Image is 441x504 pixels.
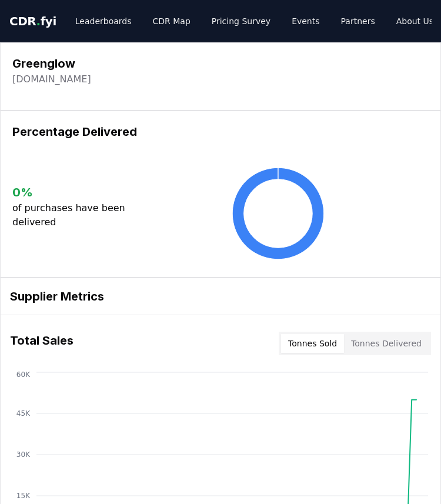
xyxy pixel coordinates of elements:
[344,334,429,353] button: Tonnes Delivered
[9,13,56,29] a: CDR.fyi
[16,409,31,418] tspan: 45K
[12,183,128,201] h3: 0 %
[16,371,31,379] tspan: 60K
[10,288,431,305] h3: Supplier Metrics
[281,334,344,353] button: Tonnes Sold
[36,14,41,28] span: .
[12,201,128,229] p: of purchases have been delivered
[10,332,73,355] h3: Total Sales
[282,11,329,32] a: Events
[16,450,31,459] tspan: 30K
[143,11,200,32] a: CDR Map
[12,72,91,86] a: [DOMAIN_NAME]
[16,492,31,500] tspan: 15K
[12,123,429,141] h3: Percentage Delivered
[332,11,385,32] a: Partners
[66,11,141,32] a: Leaderboards
[12,55,91,72] h3: Greenglow
[9,14,56,28] span: CDR fyi
[202,11,280,32] a: Pricing Survey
